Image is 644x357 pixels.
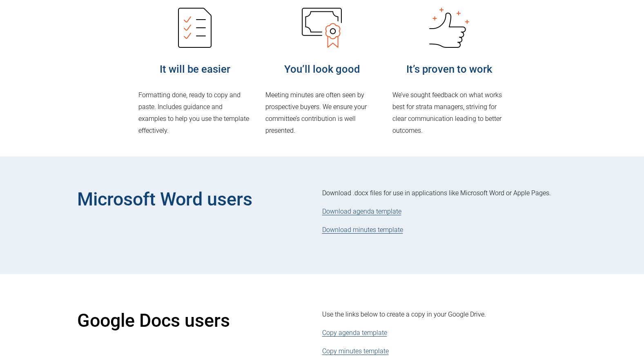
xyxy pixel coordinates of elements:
[392,89,506,136] p: We’ve sought feedback on what works best for strata managers, striving for clear communication le...
[77,309,281,332] h2: Google Docs users
[392,62,506,76] h4: It’s proven to work
[265,89,379,136] p: Meeting minutes are often seen by prospective buyers. We ensure your committee’s contribution is ...
[77,187,281,211] h2: Microsoft Word users
[322,226,403,234] a: Download minutes template
[322,329,387,337] a: Copy agenda template
[322,309,567,321] p: Use the links below to create a copy in your Google Drive.
[138,89,252,136] p: Formatting done, ready to copy and paste. Includes guidance and examples to help you use the temp...
[322,208,401,215] a: Download agenda template
[138,62,252,76] h4: It will be easier
[322,187,567,199] p: Download .docx files for use in applications like Microsoft Word or Apple Pages.
[322,347,389,355] a: Copy minutes template
[265,62,379,76] h4: You’ll look good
